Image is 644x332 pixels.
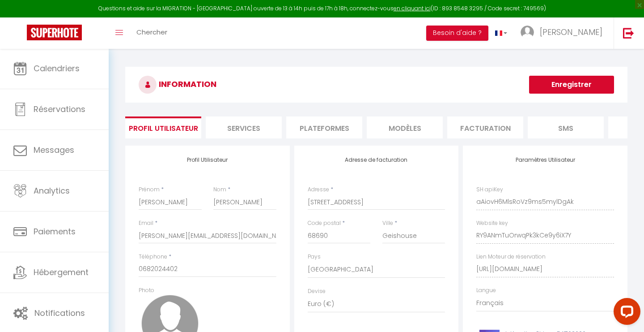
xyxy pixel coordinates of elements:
[447,116,523,138] li: Facturation
[476,253,546,261] label: Lien Moteur de réservation
[476,286,496,295] label: Langue
[34,226,76,237] span: Paiements
[476,185,503,194] label: SH apiKey
[476,219,508,228] label: Website key
[308,185,329,194] label: Adresse
[139,185,160,194] label: Prénom
[308,253,321,261] label: Pays
[367,116,443,138] li: MODÈLES
[382,219,393,228] label: Ville
[34,267,89,278] span: Hébergement
[34,307,85,319] span: Notifications
[125,67,627,103] h3: INFORMATION
[34,103,85,115] span: Réservations
[529,76,614,94] button: Enregistrer
[125,116,201,138] li: Profil Utilisateur
[521,26,534,39] img: ...
[213,185,226,194] label: Nom
[394,4,431,12] a: en cliquant ici
[623,27,634,39] img: logout
[540,26,602,38] span: [PERSON_NAME]
[139,253,167,261] label: Téléphone
[139,157,276,163] h4: Profil Utilisateur
[308,157,445,163] h4: Adresse de facturation
[308,287,326,296] label: Devise
[528,116,604,138] li: SMS
[286,116,362,138] li: Plateformes
[34,144,74,155] span: Messages
[606,294,644,332] iframe: LiveChat chat widget
[206,116,282,138] li: Services
[514,17,614,49] a: ... [PERSON_NAME]
[130,17,174,49] a: Chercher
[139,286,154,295] label: Photo
[34,185,70,196] span: Analytics
[136,27,167,37] span: Chercher
[426,26,488,41] button: Besoin d'aide ?
[27,25,82,40] img: Super Booking
[476,157,614,163] h4: Paramètres Utilisateur
[139,219,153,228] label: Email
[308,219,341,228] label: Code postal
[34,63,80,74] span: Calendriers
